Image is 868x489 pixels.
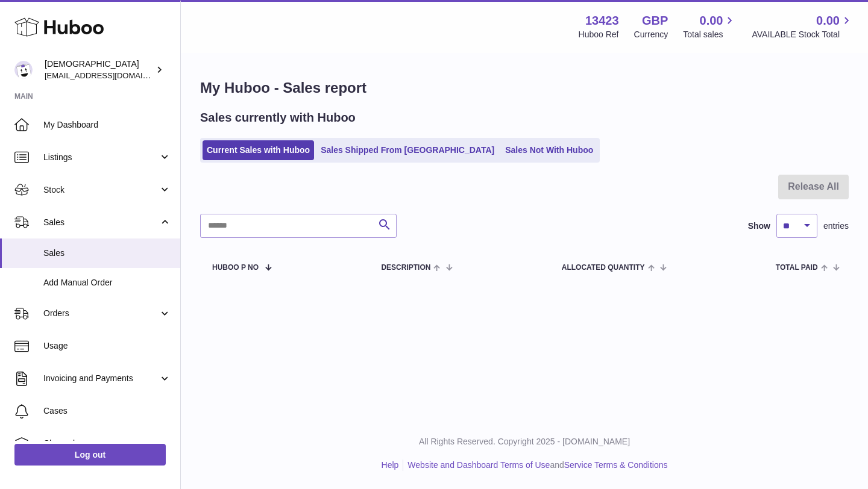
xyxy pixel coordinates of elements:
a: Current Sales with Huboo [203,140,314,160]
label: Show [748,220,770,232]
h2: Sales currently with Huboo [200,110,356,126]
span: Total paid [776,264,818,272]
a: Website and Dashboard Terms of Use [407,460,550,470]
div: Currency [634,29,668,40]
span: 0.00 [700,13,723,29]
span: 0.00 [816,13,840,29]
span: [EMAIL_ADDRESS][DOMAIN_NAME] [45,70,177,80]
span: Listings [43,152,159,163]
div: Huboo Ref [579,29,619,40]
img: olgazyuz@outlook.com [14,61,33,79]
span: AVAILABLE Stock Total [752,29,854,40]
a: Log out [14,444,166,466]
span: Sales [43,217,159,228]
span: Description [381,264,430,272]
span: Total sales [683,29,737,40]
a: Help [382,460,399,470]
span: Usage [43,340,171,352]
span: Invoicing and Payments [43,373,159,384]
span: Sales [43,248,171,259]
span: Add Manual Order [43,277,171,288]
span: Cases [43,405,171,417]
span: ALLOCATED Quantity [562,264,645,272]
a: 0.00 AVAILABLE Stock Total [752,13,854,40]
li: and [403,459,667,471]
span: Huboo P no [212,264,259,272]
span: Stock [43,184,159,196]
h1: My Huboo - Sales report [200,78,849,98]
a: Service Terms & Conditions [564,460,668,470]
span: Orders [43,308,159,319]
div: [DEMOGRAPHIC_DATA] [45,58,153,81]
strong: 13423 [585,13,619,29]
p: All Rights Reserved. Copyright 2025 - [DOMAIN_NAME] [190,436,858,447]
span: Channels [43,438,171,449]
a: 0.00 Total sales [683,13,737,40]
a: Sales Shipped From [GEOGRAPHIC_DATA] [316,140,498,160]
span: My Dashboard [43,119,171,131]
span: entries [823,220,849,232]
a: Sales Not With Huboo [501,140,597,160]
strong: GBP [642,13,668,29]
